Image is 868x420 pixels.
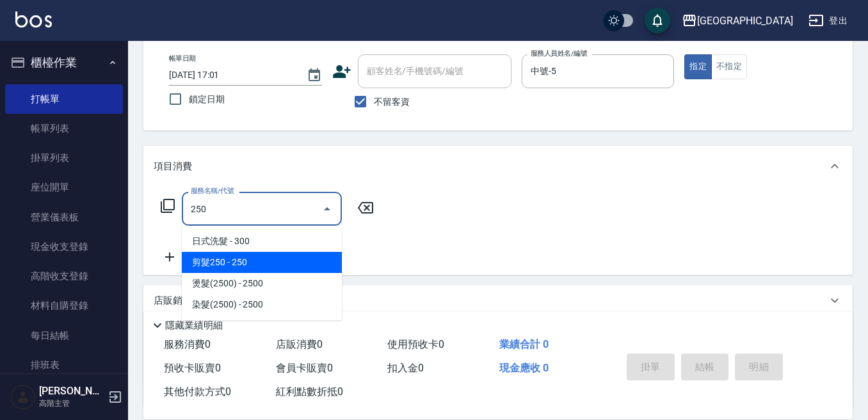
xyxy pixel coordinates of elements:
[5,350,123,380] a: 排班表
[684,54,712,79] button: 指定
[182,294,342,315] span: 染髮(2500) - 2500
[499,338,549,350] span: 業績合計 0
[169,65,294,86] input: YYYY/MM/DD hh:mm
[499,362,549,374] span: 現金應收 0
[317,199,337,219] button: Close
[143,285,853,316] div: 店販銷售
[39,398,104,409] p: 高階主管
[164,385,231,398] span: 其他付款方式 0
[5,261,123,291] a: 高階收支登錄
[154,160,192,173] p: 項目消費
[711,54,747,79] button: 不指定
[165,319,223,332] p: 隱藏業績明細
[5,173,123,202] a: 座位開單
[182,231,342,252] span: 日式洗髮 - 300
[5,114,123,143] a: 帳單列表
[169,54,196,63] label: 帳單日期
[191,186,234,196] label: 服務名稱/代號
[143,146,853,187] div: 項目消費
[182,273,342,294] span: 燙髮(2500) - 2500
[39,385,104,398] h5: [PERSON_NAME]
[276,385,343,398] span: 紅利點數折抵 0
[5,46,123,79] button: 櫃檯作業
[182,252,342,273] span: 剪髮250 - 250
[189,93,225,106] span: 鎖定日期
[164,362,221,374] span: 預收卡販賣 0
[531,49,587,58] label: 服務人員姓名/編號
[374,95,410,109] span: 不留客資
[387,338,444,350] span: 使用預收卡 0
[276,362,333,374] span: 會員卡販賣 0
[387,362,424,374] span: 扣入金 0
[5,321,123,350] a: 每日結帳
[5,232,123,261] a: 現金收支登錄
[677,8,798,34] button: [GEOGRAPHIC_DATA]
[299,60,330,91] button: Choose date, selected date is 2025-08-16
[276,338,323,350] span: 店販消費 0
[164,338,211,350] span: 服務消費 0
[697,13,793,29] div: [GEOGRAPHIC_DATA]
[803,9,853,33] button: 登出
[645,8,670,33] button: save
[10,384,36,410] img: Person
[5,291,123,320] a: 材料自購登錄
[5,84,123,114] a: 打帳單
[5,203,123,232] a: 營業儀表板
[154,294,192,307] p: 店販銷售
[15,12,52,27] img: Logo
[5,143,123,173] a: 掛單列表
